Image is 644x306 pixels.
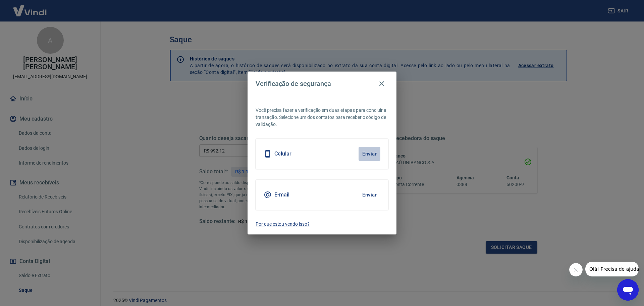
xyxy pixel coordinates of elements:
p: Você precisa fazer a verificação em duas etapas para concluir a transação. Selecione um dos conta... [256,107,388,128]
iframe: Mensagem da empresa [585,262,639,276]
button: Enviar [359,147,380,161]
a: Por que estou vendo isso? [256,221,388,228]
h5: Celular [274,150,291,157]
span: Olá! Precisa de ajuda? [4,5,56,10]
iframe: Fechar mensagem [569,263,583,276]
h5: E-mail [274,191,289,198]
button: Enviar [359,188,380,202]
h4: Verificação de segurança [256,80,331,88]
iframe: Botão para abrir a janela de mensagens [617,279,639,301]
